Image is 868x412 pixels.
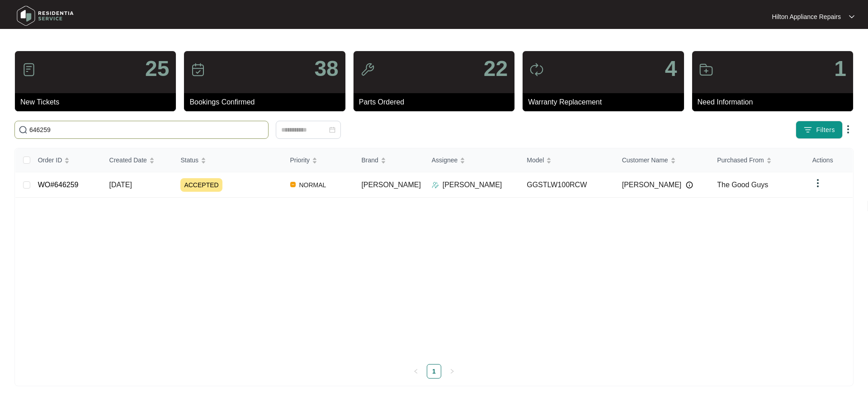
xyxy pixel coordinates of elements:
[796,121,843,139] button: filter iconFilters
[816,125,835,135] span: Filters
[665,58,677,80] p: 4
[772,12,841,21] p: Hilton Appliance Repairs
[180,155,198,165] span: Status
[20,97,176,108] p: New Tickets
[409,364,423,379] li: Previous Page
[445,364,459,379] li: Next Page
[296,180,330,190] span: NORMAL
[717,155,764,165] span: Purchased From
[145,58,169,80] p: 25
[283,148,354,172] th: Priority
[710,148,805,172] th: Purchased From
[360,62,375,77] img: icon
[443,180,502,190] p: [PERSON_NAME]
[29,125,264,135] input: Search by Order Id, Assignee Name, Customer Name, Brand and Model
[22,62,36,77] img: icon
[290,155,310,165] span: Priority
[109,155,147,165] span: Created Date
[834,58,846,80] p: 1
[803,125,812,134] img: filter icon
[413,369,419,374] span: left
[484,58,508,80] p: 22
[445,364,459,379] button: right
[19,125,28,134] img: search-icon
[361,155,378,165] span: Brand
[425,148,520,172] th: Assignee
[427,364,441,379] li: 1
[812,178,823,189] img: dropdown arrow
[805,148,853,172] th: Actions
[843,124,854,135] img: dropdown arrow
[361,181,421,189] span: [PERSON_NAME]
[314,58,338,80] p: 38
[427,365,441,378] a: 1
[686,181,693,189] img: Info icon
[432,155,458,165] span: Assignee
[173,148,283,172] th: Status
[449,369,455,374] span: right
[622,180,682,190] span: [PERSON_NAME]
[717,181,768,189] span: The Good Guys
[432,181,439,189] img: Assigner Icon
[290,182,296,187] img: Vercel Logo
[38,181,79,189] a: WO#646259
[519,172,615,198] td: GGSTLW100RCW
[527,155,544,165] span: Model
[529,62,544,77] img: icon
[191,62,205,77] img: icon
[409,364,423,379] button: left
[31,148,102,172] th: Order ID
[615,148,710,172] th: Customer Name
[38,155,62,165] span: Order ID
[189,97,345,108] p: Bookings Confirmed
[14,2,77,29] img: residentia service logo
[699,62,713,77] img: icon
[622,155,668,165] span: Customer Name
[354,148,424,172] th: Brand
[359,97,514,108] p: Parts Ordered
[528,97,684,108] p: Warranty Replacement
[849,14,854,19] img: dropdown arrow
[102,148,174,172] th: Created Date
[698,97,853,108] p: Need Information
[109,181,132,189] span: [DATE]
[519,148,615,172] th: Model
[180,178,222,192] span: ACCEPTED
